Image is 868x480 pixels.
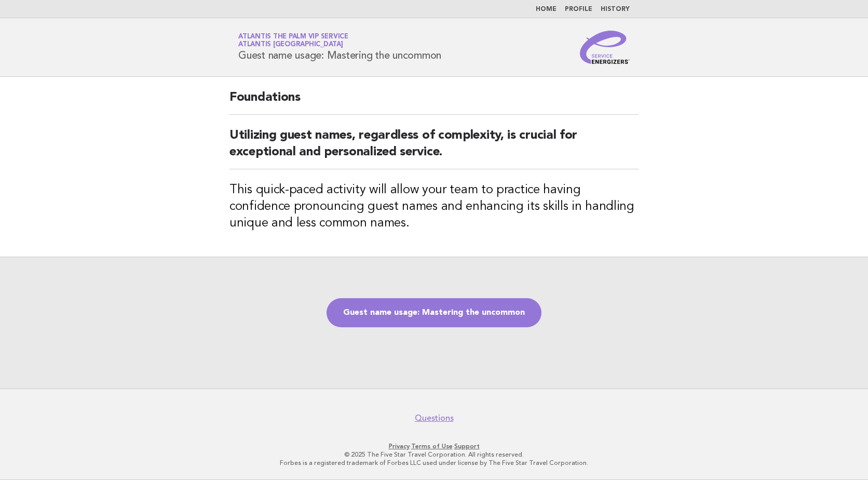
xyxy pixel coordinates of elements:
p: · · [116,442,752,450]
a: Terms of Use [411,443,453,450]
h3: This quick-paced activity will allow your team to practice having confidence pronouncing guest na... [229,182,639,232]
a: Profile [565,6,592,12]
a: History [601,6,630,12]
a: Privacy [389,443,410,450]
p: © 2025 The Five Star Travel Corporation. All rights reserved. [116,450,752,459]
h2: Foundations [229,89,639,115]
h2: Utilizing guest names, regardless of complexity, is crucial for exceptional and personalized serv... [229,127,639,169]
span: Atlantis [GEOGRAPHIC_DATA] [238,42,343,48]
a: Guest name usage: Mastering the uncommon [327,298,541,327]
a: Atlantis The Palm VIP ServiceAtlantis [GEOGRAPHIC_DATA] [238,33,348,48]
img: Service Energizers [580,31,630,64]
h1: Guest name usage: Mastering the uncommon [238,34,441,61]
a: Questions [415,413,454,423]
a: Support [454,443,480,450]
p: Forbes is a registered trademark of Forbes LLC used under license by The Five Star Travel Corpora... [116,459,752,467]
a: Home [536,6,557,12]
